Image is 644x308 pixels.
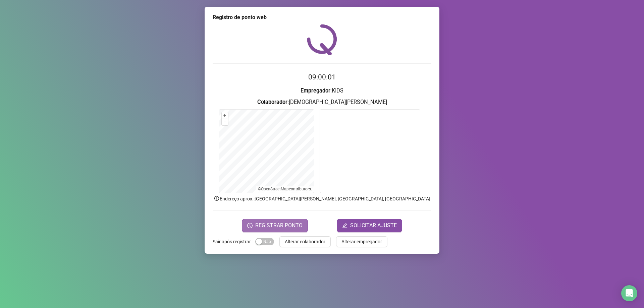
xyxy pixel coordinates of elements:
[279,236,331,247] button: Alterar colaborador
[255,222,303,230] span: REGISTRAR PONTO
[336,236,387,247] button: Alterar empregador
[213,98,431,107] h3: : [DEMOGRAPHIC_DATA][PERSON_NAME]
[213,195,431,202] p: Endereço aprox. : [GEOGRAPHIC_DATA][PERSON_NAME], [GEOGRAPHIC_DATA], [GEOGRAPHIC_DATA]
[258,187,312,191] li: © contributors.
[222,119,228,125] button: –
[213,13,431,21] div: Registro de ponto web
[341,238,382,245] span: Alterar empregador
[213,86,431,95] h3: : KIDS
[308,73,336,81] time: 09:00:01
[261,187,289,191] a: OpenStreetMap
[307,24,337,55] img: QRPoint
[337,219,402,232] button: editSOLICITAR AJUSTE
[247,223,253,228] span: clock-circle
[222,112,228,119] button: +
[621,285,637,301] div: Open Intercom Messenger
[213,236,255,247] label: Sair após registrar
[242,219,308,232] button: REGISTRAR PONTO
[342,223,347,228] span: edit
[301,87,330,94] strong: Empregador
[257,99,287,105] strong: Colaborador
[214,195,220,201] span: info-circle
[285,238,325,245] span: Alterar colaborador
[350,222,397,230] span: SOLICITAR AJUSTE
